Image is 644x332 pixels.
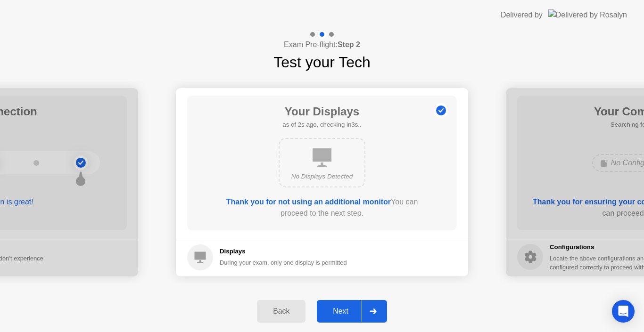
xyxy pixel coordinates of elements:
[501,9,543,21] div: Delivered by
[260,307,303,316] div: Back
[284,39,360,50] h4: Exam Pre-flight:
[548,9,627,20] img: Delivered by Rosalyn
[226,198,391,206] b: Thank you for not using an additional monitor
[214,196,430,219] div: You can proceed to the next step.
[273,51,371,73] h1: Test your Tech
[612,300,635,323] div: Open Intercom Messenger
[220,258,347,267] div: During your exam, only one display is permitted
[338,40,360,49] b: Step 2
[287,172,357,181] div: No Displays Detected
[317,300,387,323] button: Next
[282,103,361,120] h1: Your Displays
[282,120,361,130] h5: as of 2s ago, checking in3s..
[257,300,305,323] button: Back
[220,247,347,256] h5: Displays
[320,307,362,316] div: Next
